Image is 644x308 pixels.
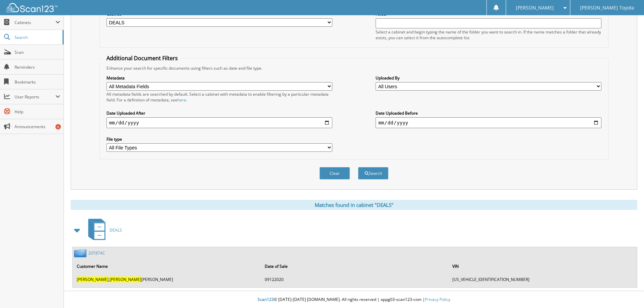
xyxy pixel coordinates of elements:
div: Matches found in cabinet "DEALS" [71,200,637,210]
div: 8 [55,124,61,129]
td: , [PERSON_NAME] [73,274,261,285]
span: [PERSON_NAME] [516,6,554,10]
span: Bookmarks [15,79,60,85]
label: Metadata [106,75,332,81]
td: [US_VEHICLE_IDENTIFICATION_NUMBER] [449,274,636,285]
span: Announcements [15,124,60,129]
img: folder2.png [74,249,88,257]
span: Reminders [15,64,60,70]
th: VIN [449,259,636,273]
span: Help [15,109,60,115]
a: 20T874C [88,250,105,256]
legend: Additional Document Filters [103,54,181,62]
label: Uploaded By [376,75,601,81]
span: DEALS [110,227,122,233]
span: Search [15,34,59,40]
span: Scan123 [258,297,274,302]
label: Date Uploaded Before [376,110,601,116]
div: Select a cabinet and begin typing the name of the folder you want to search in. If the name match... [376,29,601,41]
span: Scan [15,49,60,55]
div: All metadata fields are searched by default. Select a cabinet with metadata to enable filtering b... [106,91,332,103]
iframe: Chat Widget [610,276,644,308]
span: User Reports [15,94,55,100]
a: DEALS [84,217,122,243]
th: Date of Sale [261,259,449,273]
button: Search [358,167,388,180]
button: Clear [319,167,350,180]
span: [PERSON_NAME] [77,277,109,282]
a: Privacy Policy [425,297,450,302]
label: File type [106,136,332,142]
td: 09122020 [261,274,449,285]
span: Cabinets [15,20,55,25]
input: end [376,117,601,128]
span: [PERSON_NAME] [110,277,141,282]
label: Date Uploaded After [106,110,332,116]
img: scan123-logo-white.svg [7,3,57,12]
div: Enhance your search for specific documents using filters such as date and file type. [103,65,605,71]
input: start [106,117,332,128]
a: here [177,97,186,103]
div: © [DATE]-[DATE] [DOMAIN_NAME]. All rights reserved | appg03-scan123-com | [64,291,644,308]
th: Customer Name [73,259,261,273]
span: [PERSON_NAME] Toyota [580,6,634,10]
